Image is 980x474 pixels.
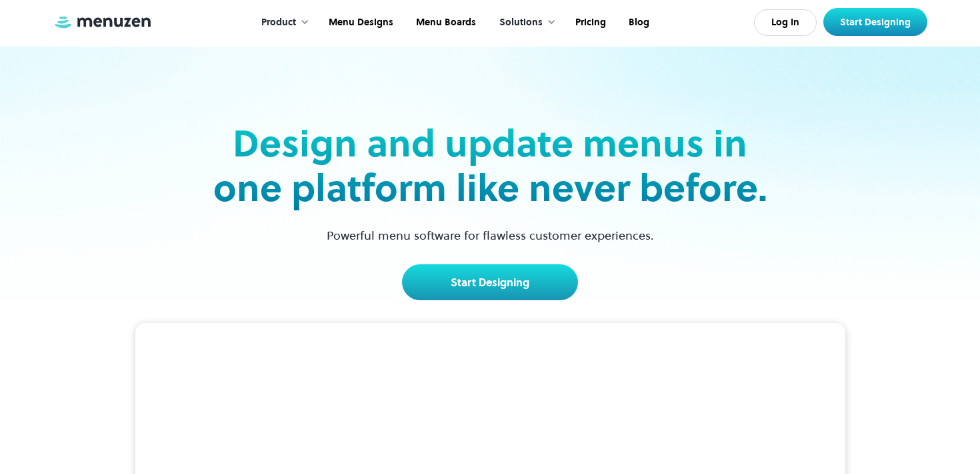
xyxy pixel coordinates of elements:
[209,121,771,210] h2: Design and update menus in one platform like never before.
[499,15,543,30] div: Solutions
[316,2,403,43] a: Menu Designs
[310,226,671,244] p: Powerful menu software for flawless customer experiences.
[616,2,659,43] a: Blog
[754,9,817,36] a: Log In
[403,2,486,43] a: Menu Boards
[261,15,296,30] div: Product
[248,2,316,43] div: Product
[823,8,927,36] a: Start Designing
[563,2,616,43] a: Pricing
[402,264,578,300] a: Start Designing
[486,2,563,43] div: Solutions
